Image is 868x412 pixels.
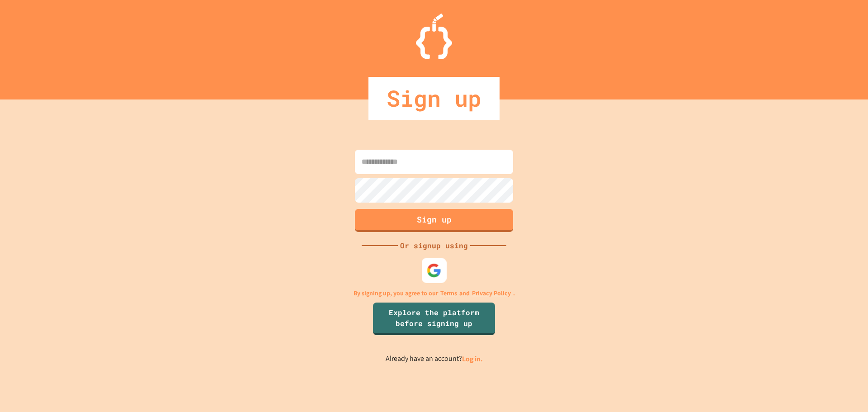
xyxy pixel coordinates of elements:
[416,14,452,59] img: Logo.svg
[440,289,457,298] a: Terms
[368,77,500,120] div: Sign up
[373,303,495,335] a: Explore the platform before signing up
[398,240,470,251] div: Or signup using
[427,263,442,278] img: google-icon.svg
[462,354,483,364] a: Log in.
[354,289,515,298] p: By signing up, you agree to our and .
[355,209,513,232] button: Sign up
[386,353,483,365] p: Already have an account?
[472,289,511,298] a: Privacy Policy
